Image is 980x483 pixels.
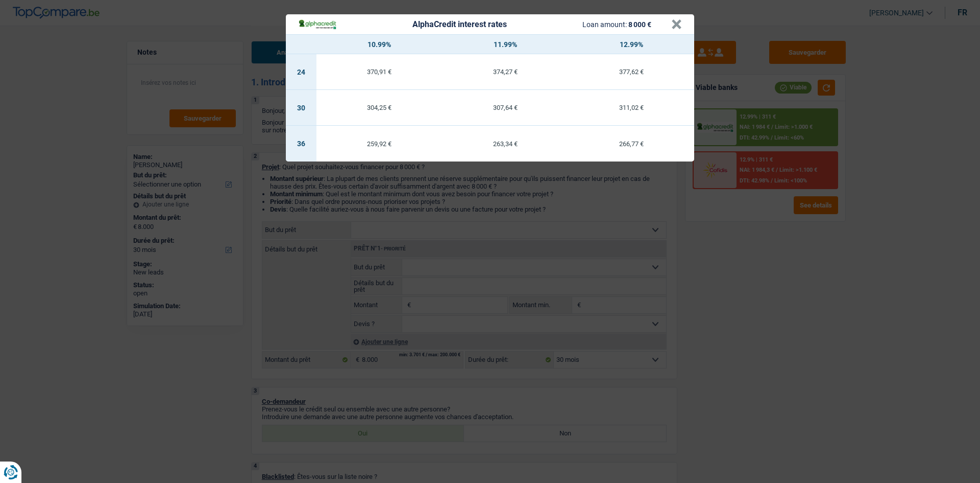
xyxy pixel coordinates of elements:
img: AlphaCredit [298,18,337,30]
div: 259,92 € [316,141,443,147]
span: Loan amount: [582,20,627,29]
div: 266,77 € [568,141,694,147]
th: 11.99% [443,35,569,54]
div: AlphaCredit interest rates [412,20,507,29]
div: 370,91 € [316,68,443,75]
td: 30 [286,90,316,126]
div: 311,02 € [568,104,694,111]
div: 304,25 € [316,104,443,111]
td: 36 [286,126,316,162]
th: 10.99% [316,35,443,54]
div: 374,27 € [443,68,569,75]
div: 263,34 € [443,141,569,147]
th: 12.99% [568,35,694,54]
span: 8 000 € [628,20,651,29]
td: 24 [286,54,316,90]
div: 307,64 € [443,104,569,111]
div: 377,62 € [568,68,694,75]
button: × [671,19,682,30]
